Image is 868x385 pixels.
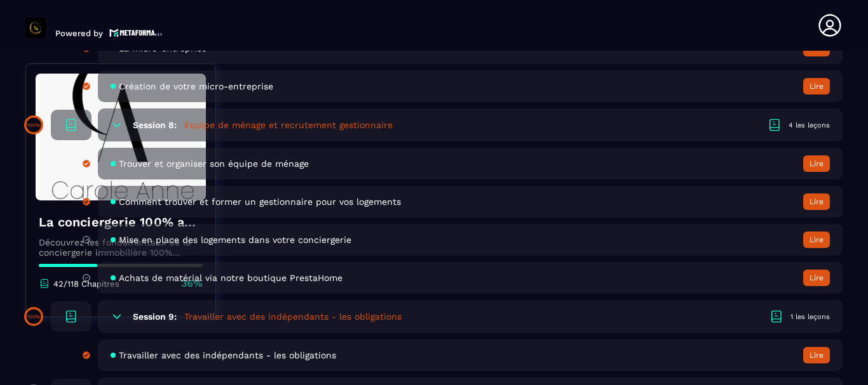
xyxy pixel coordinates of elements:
[39,213,203,231] h4: La conciergerie 100% automatisée
[803,232,830,248] button: Lire
[109,27,163,38] img: logo
[119,197,401,207] span: Comment trouver et former un gestionnaire pour vos logements
[789,121,830,130] div: 4 les leçons
[803,270,830,286] button: Lire
[119,350,336,360] span: Travailler avec des indépendants - les obligations
[27,314,40,320] p: 100%
[803,78,830,95] button: Lire
[133,311,177,322] h6: Session 9:
[119,273,342,283] span: Achats de matérial via notre boutique PrestaHome
[184,310,402,323] h5: Travailler avec des indépendants - les obligations
[184,119,393,131] h5: Equipe de ménage et recrutement gestionnaire
[55,29,103,38] p: Powered by
[39,237,203,258] p: Découvrez les fondamentaux de la conciergerie immobilière 100% automatisée. Cette formation est c...
[119,81,273,91] span: Création de votre micro-entreprise
[803,347,830,363] button: Lire
[27,122,40,128] p: 100%
[53,279,119,289] p: 42/118 Chapitres
[36,74,206,200] img: banner
[803,155,830,172] button: Lire
[25,18,46,38] img: logo-branding
[803,193,830,210] button: Lire
[790,312,830,322] div: 1 les leçons
[119,159,309,169] span: Trouver et organiser son équipe de ménage
[133,120,177,130] h6: Session 8:
[119,235,351,245] span: Mise en place des logements dans votre conciergerie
